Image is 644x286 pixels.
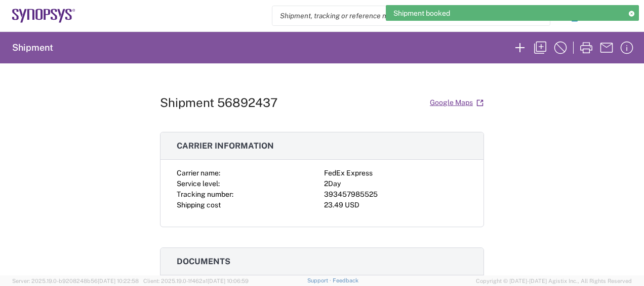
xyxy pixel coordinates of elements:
[12,278,139,284] span: Server: 2025.19.0-b9208248b56
[208,278,249,284] span: [DATE] 10:06:59
[177,190,233,198] span: Tracking number:
[177,180,220,188] span: Service level:
[98,278,139,284] span: [DATE] 10:22:58
[12,42,53,54] h2: Shipment
[177,257,230,266] span: Documents
[177,169,220,177] span: Carrier name:
[272,6,535,25] input: Shipment, tracking or reference number
[324,178,467,189] div: 2Day
[429,94,484,112] a: Google Maps
[177,201,221,209] span: Shipping cost
[143,278,249,284] span: Client: 2025.19.0-1f462a1
[307,277,333,283] a: Support
[324,168,467,178] div: FedEx Express
[333,277,358,283] a: Feedback
[160,95,277,110] h1: Shipment 56892437
[393,9,450,18] span: Shipment booked
[324,189,467,200] div: 393457985525
[324,200,467,210] div: 23.49 USD
[476,276,632,285] span: Copyright © [DATE]-[DATE] Agistix Inc., All Rights Reserved
[177,141,274,151] span: Carrier information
